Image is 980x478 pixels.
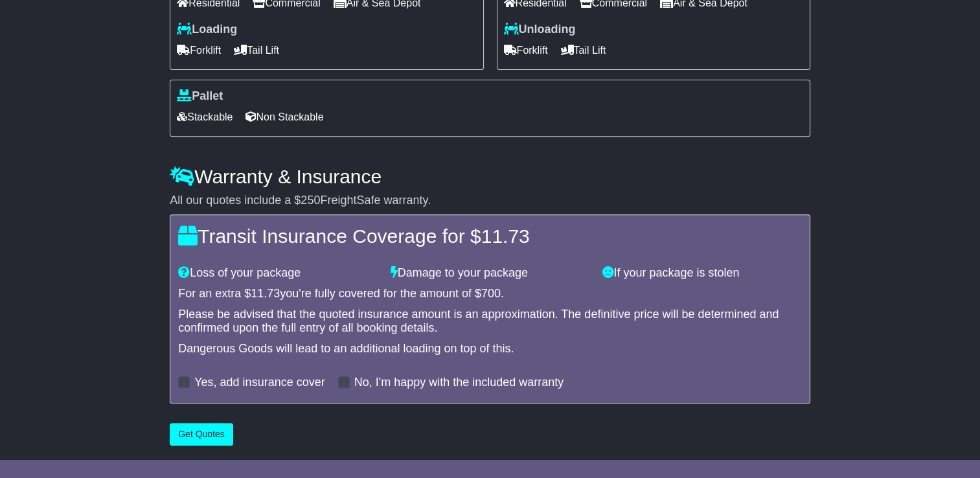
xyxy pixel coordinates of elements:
[170,166,810,187] h4: Warranty & Insurance
[178,342,802,356] div: Dangerous Goods will lead to an additional loading on top of this.
[178,308,802,336] div: Please be advised that the quoted insurance amount is an approximation. The definitive price will...
[561,40,606,60] span: Tail Lift
[178,225,802,247] h4: Transit Insurance Coverage for $
[177,40,221,60] span: Forklift
[170,423,233,446] button: Get Quotes
[481,287,501,300] span: 700
[234,40,279,60] span: Tail Lift
[504,23,576,37] label: Unloading
[177,107,233,127] span: Stackable
[245,107,323,127] span: Non Stackable
[481,225,530,247] span: 11.73
[301,194,320,207] span: 250
[251,287,280,300] span: 11.73
[172,266,384,280] div: Loss of your package
[177,23,237,37] label: Loading
[354,376,564,390] label: No, I'm happy with the included warranty
[596,266,808,280] div: If your package is stolen
[178,287,802,301] div: For an extra $ you're fully covered for the amount of $ .
[384,266,597,280] div: Damage to your package
[194,376,325,390] label: Yes, add insurance cover
[177,89,223,104] label: Pallet
[170,194,810,208] div: All our quotes include a $ FreightSafe warranty.
[504,40,548,60] span: Forklift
